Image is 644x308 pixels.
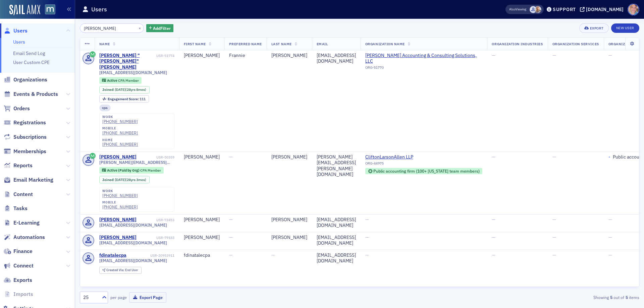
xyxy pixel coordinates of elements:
[271,53,307,59] div: [PERSON_NAME]
[365,217,369,223] span: —
[102,87,115,92] span: Joined :
[45,4,55,15] img: SailAMX
[13,234,45,241] span: Automations
[13,219,40,227] span: E-Learning
[4,27,28,35] a: Users
[365,42,405,46] span: Organization Name
[91,5,107,13] h1: Users
[13,59,50,65] a: User Custom CPE
[492,217,495,223] span: —
[115,178,146,182] div: (28yrs 3mos)
[102,193,138,198] a: [PHONE_NUMBER]
[102,204,138,209] a: [PHONE_NUMBER]
[608,217,612,223] span: —
[102,168,161,173] a: Active (Paid by Org) CPA Member
[552,252,556,258] span: —
[365,53,483,64] a: [PERSON_NAME] Accounting & Consulting Solutions, LLC
[552,52,556,58] span: —
[99,217,137,223] a: [PERSON_NAME]
[13,76,47,83] span: Organizations
[229,42,262,46] span: Preferred Name
[107,78,118,83] span: Active
[609,294,613,300] strong: 5
[153,25,171,31] span: Add Filter
[102,142,138,147] div: [PHONE_NUMBER]
[156,54,174,58] div: USR-51774
[99,223,167,228] span: [EMAIL_ADDRESS][DOMAIN_NAME]
[13,90,58,98] span: Events & Products
[129,292,166,303] button: Export Page
[365,154,426,160] span: CliftonLarsonAllen LLP
[99,70,167,75] span: [EMAIL_ADDRESS][DOMAIN_NAME]
[4,276,32,284] a: Exports
[271,154,307,160] div: [PERSON_NAME]
[13,27,28,35] span: Users
[127,253,174,258] div: USR-20953911
[4,133,47,141] a: Subscriptions
[4,162,33,169] a: Reports
[102,126,138,130] div: mobile
[4,90,58,98] a: Events & Products
[102,130,138,135] a: [PHONE_NUMBER]
[552,154,556,160] span: —
[4,119,46,126] a: Registrations
[553,6,576,12] div: Support
[13,162,33,169] span: Reports
[624,294,629,300] strong: 5
[4,148,46,155] a: Memberships
[317,217,356,229] div: [EMAIL_ADDRESS][DOMAIN_NAME]
[365,161,483,168] div: ORG-44975
[4,105,30,112] a: Orders
[106,268,138,272] div: End User
[509,7,526,12] span: Viewing
[184,53,220,59] div: [PERSON_NAME]
[184,252,220,258] div: fdinatalecpa
[40,4,55,16] a: View Homepage
[373,169,480,173] div: Public accounting firm (100+ [US_STATE] team members)
[102,189,138,193] div: work
[99,77,142,84] div: Active: Active: CPA Member
[184,235,220,241] div: [PERSON_NAME]
[13,105,30,112] span: Orders
[115,87,125,92] span: [DATE]
[492,42,543,46] span: Organization Industries
[118,78,139,83] span: CPA Member
[13,276,32,284] span: Exports
[99,176,150,183] div: Joined: 1997-05-06 00:00:00
[365,252,369,258] span: —
[99,86,150,94] div: Joined: 1996-12-04 00:00:00
[317,53,356,64] div: [EMAIL_ADDRESS][DOMAIN_NAME]
[4,205,28,212] a: Tasks
[137,25,143,31] button: ×
[365,234,369,240] span: —
[99,105,111,111] div: cpa
[99,235,137,241] a: [PERSON_NAME]
[9,5,40,15] img: SailAMX
[317,252,356,264] div: [EMAIL_ADDRESS][DOMAIN_NAME]
[99,53,155,70] a: [PERSON_NAME] "[PERSON_NAME]" [PERSON_NAME]
[458,294,639,300] div: Showing out of items
[580,7,626,12] button: [DOMAIN_NAME]
[99,154,137,160] div: [PERSON_NAME]
[229,53,262,59] div: Frannie
[13,291,33,298] span: Imports
[365,65,483,72] div: ORG-51770
[590,26,604,30] div: Export
[102,178,115,182] span: Joined :
[4,219,40,227] a: E-Learning
[586,6,624,12] div: [DOMAIN_NAME]
[271,252,275,258] span: —
[99,42,110,46] span: Name
[4,191,33,198] a: Content
[552,42,599,46] span: Organization Services
[13,133,47,141] span: Subscriptions
[99,267,142,274] div: Created Via: End User
[229,217,233,223] span: —
[4,76,47,83] a: Organizations
[13,176,53,184] span: Email Marketing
